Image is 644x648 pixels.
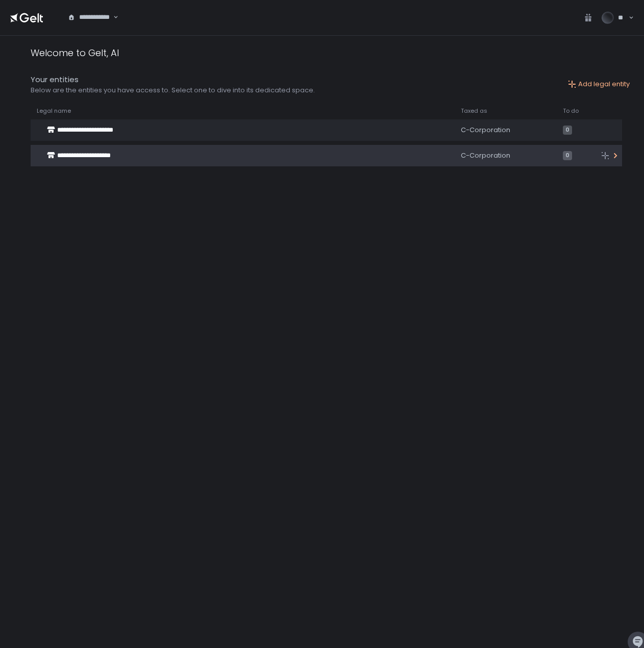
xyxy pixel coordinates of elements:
input: Search for option [68,22,112,32]
span: 0 [563,126,572,135]
div: C-Corporation [461,126,551,135]
div: C-Corporation [461,151,551,160]
div: Search for option [61,7,118,28]
div: Welcome to Gelt, Al [31,46,119,60]
div: Your entities [31,74,315,86]
button: Add legal entity [568,80,630,89]
span: Legal name [37,107,71,115]
div: Below are the entities you have access to. Select one to dive into its dedicated space. [31,86,315,95]
span: To do [563,107,579,115]
span: 0 [563,151,572,160]
span: Taxed as [461,107,487,115]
